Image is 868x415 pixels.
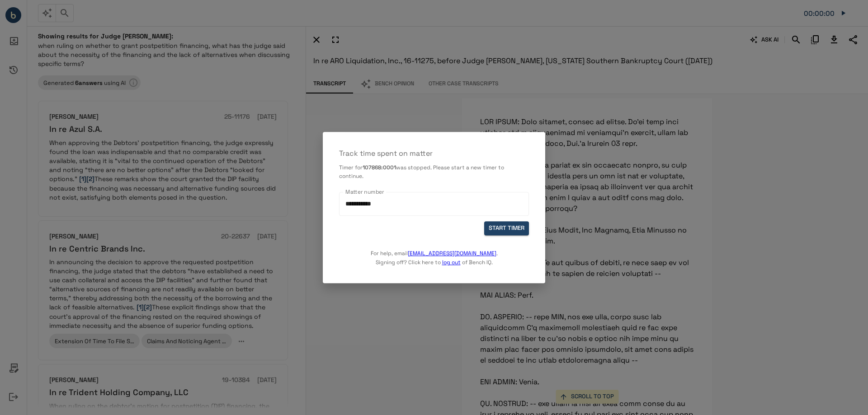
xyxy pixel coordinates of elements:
button: START TIMER [484,222,529,236]
label: Matter number [345,188,384,196]
p: For help, email . Signing off? Click here to of Bench IQ. [371,235,498,267]
p: Track time spent on matter [339,148,529,159]
span: was stopped. Please start a new timer to continue. [339,164,504,180]
b: 107868:0001 [363,164,396,171]
span: Timer for [339,164,363,171]
a: log out [442,259,461,266]
a: [EMAIL_ADDRESS][DOMAIN_NAME] [408,250,496,257]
